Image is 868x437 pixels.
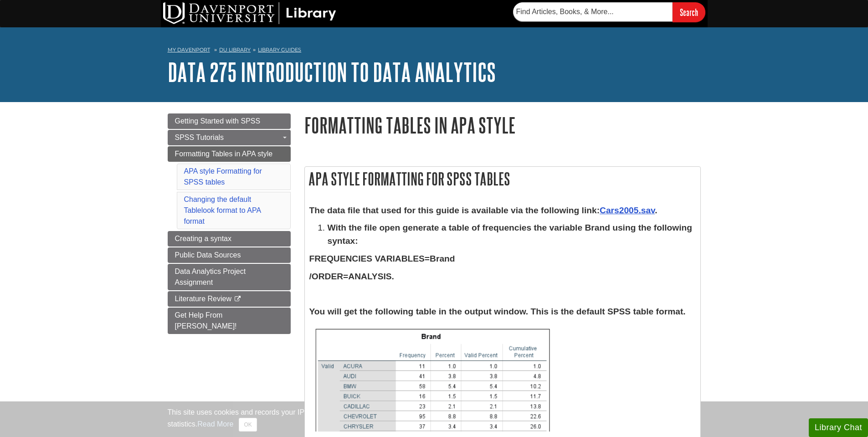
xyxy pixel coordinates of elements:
[168,58,496,86] a: DATA 275 Introduction to Data Analytics
[168,407,701,432] div: This site uses cookies and records your IP address for usage statistics. Additionally, we use Goo...
[175,311,237,330] span: Get Help From [PERSON_NAME]!
[309,323,565,432] img: bay9E-xqPQMIBP943LriGJYCAd_R9swbWVYzvGo55KMYjGbmaXxuMP22gg_UAjZgPbujiBmE0hAU5-GNTv0c0oIQzQhMu4gJa...
[328,223,693,246] b: With the file open generate a table of frequencies the variable Brand using the following syntax:
[600,206,655,215] a: Cars2005.sav
[175,267,246,286] span: Data Analytics Project Assignment
[233,296,241,302] i: This link opens in a new window
[168,247,291,263] a: Public Data Sources
[304,113,701,137] h1: Formatting Tables in APA style
[168,44,701,58] nav: breadcrumb
[309,272,394,281] b: /ORDER=ANALYSIS.
[175,251,241,259] span: Public Data Sources
[168,113,291,129] a: Getting Started with SPSS
[168,46,210,54] a: My Davenport
[258,46,301,53] a: Library Guides
[673,2,705,22] input: Search
[219,46,251,53] a: DU Library
[309,206,657,215] b: The data file that used for this guide is available via the following link: .
[175,235,232,242] span: Creating a syntax
[168,231,291,247] a: Creating a syntax
[168,146,291,162] a: Formatting Tables in APA style
[513,2,673,21] input: Find Articles, Books, & More...
[184,195,261,225] a: Changing the default Tablelook format to APA format
[168,130,291,145] a: SPSS Tutorials
[309,307,686,316] b: You will get the following table in the output window. This is the default SPSS table format.
[168,291,291,307] a: Literature Review
[168,264,291,290] a: Data Analytics Project Assignment
[168,308,291,334] a: Get Help From [PERSON_NAME]!
[175,295,232,303] span: Literature Review
[309,254,455,263] b: FREQUENCIES VARIABLES=Brand
[184,167,262,186] a: APA style Formatting for SPSS tables
[175,117,261,125] span: Getting Started with SPSS
[175,134,224,141] span: SPSS Tutorials
[175,150,273,158] span: Formatting Tables in APA style
[168,113,291,334] div: Guide Page Menu
[305,167,700,191] h2: APA style Formatting for SPSS tables
[239,418,257,432] button: Close
[513,2,705,22] form: Searches DU Library's articles, books, and more
[163,2,336,24] img: DU Library
[809,418,868,437] button: Library Chat
[197,420,233,428] a: Read More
